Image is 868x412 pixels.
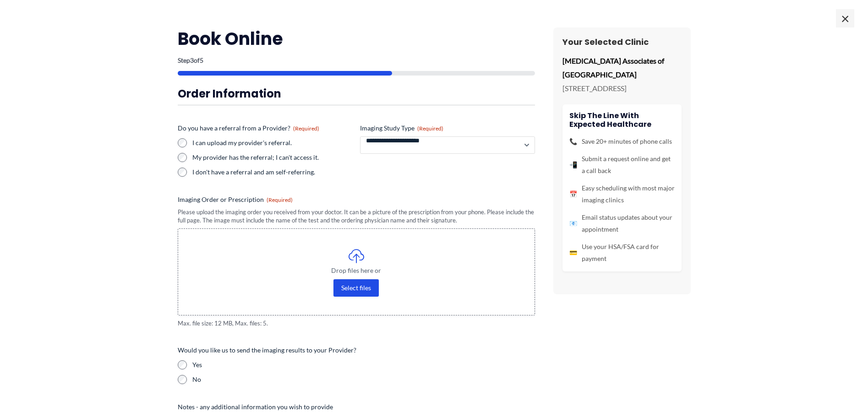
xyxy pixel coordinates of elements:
[190,56,194,64] span: 3
[569,188,577,200] span: 📅
[569,111,675,129] h4: Skip the line with Expected Healthcare
[178,87,535,101] h3: Order Information
[569,136,577,147] span: 📞
[569,211,675,235] li: Email status updates about your appointment
[178,402,535,412] label: Notes - any additional information you wish to provide
[192,168,353,177] label: I don't have a referral and am self-referring.
[200,56,203,64] span: 5
[417,125,443,132] span: (Required)
[569,136,675,147] li: Save 20+ minutes of phone calls
[178,27,535,50] h2: Book Online
[192,138,353,147] label: I can upload my provider's referral.
[178,57,535,64] p: Step of
[562,81,682,95] p: [STREET_ADDRESS]
[178,208,535,225] div: Please upload the imaging order you received from your doctor. It can be a picture of the prescri...
[178,195,535,204] label: Imaging Order or Prescription
[360,124,535,133] label: Imaging Study Type
[569,159,577,171] span: 📲
[333,279,379,297] button: select files, imaging order or prescription(required)
[569,217,577,229] span: 📧
[293,125,319,132] span: (Required)
[192,375,535,384] label: No
[197,267,516,274] span: Drop files here or
[178,319,535,328] span: Max. file size: 12 MB, Max. files: 5.
[562,37,682,47] h3: Your Selected Clinic
[178,124,319,133] legend: Do you have a referral from a Provider?
[192,153,353,162] label: My provider has the referral; I can't access it.
[569,153,675,177] li: Submit a request online and get a call back
[178,346,356,355] legend: Would you like us to send the imaging results to your Provider?
[192,360,535,369] label: Yes
[836,9,854,27] span: ×
[569,241,675,265] li: Use your HSA/FSA card for payment
[267,196,293,203] span: (Required)
[569,247,577,259] span: 💳
[562,54,682,81] p: [MEDICAL_DATA] Associates of [GEOGRAPHIC_DATA]
[569,182,675,206] li: Easy scheduling with most major imaging clinics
